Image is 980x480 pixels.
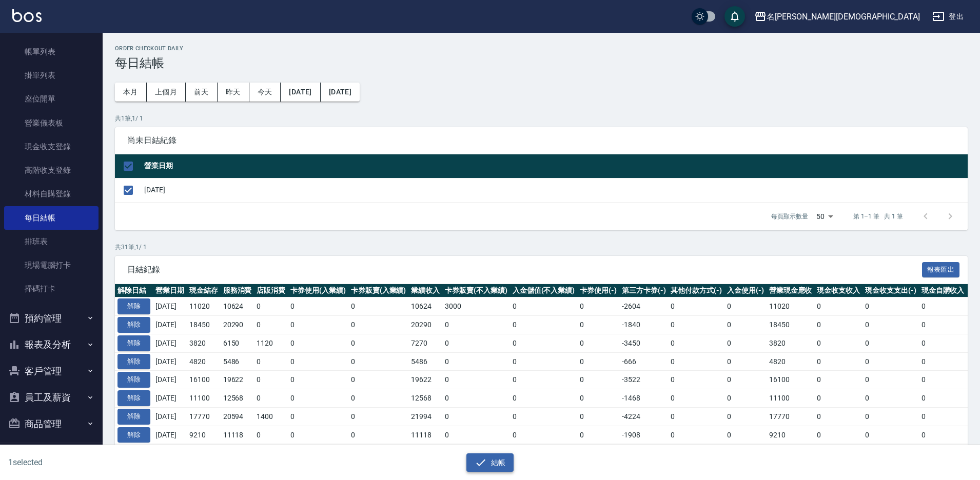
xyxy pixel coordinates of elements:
td: 0 [724,407,767,426]
th: 店販消費 [254,284,288,297]
th: 營業日期 [142,154,968,178]
td: 0 [254,389,288,408]
td: 0 [288,334,348,352]
h3: 每日結帳 [115,56,968,70]
td: 0 [288,389,348,408]
td: 0 [348,297,409,316]
td: 18450 [767,316,815,334]
span: 尚未日結紀錄 [127,135,955,146]
td: 0 [254,352,288,371]
td: 0 [442,352,510,371]
button: 解除 [117,298,150,314]
td: [DATE] [153,334,187,352]
th: 營業現金應收 [767,284,815,297]
td: 3820 [767,334,815,352]
button: save [724,6,745,27]
td: 0 [863,297,919,316]
a: 材料自購登錄 [4,182,99,206]
th: 現金自購收入 [919,284,967,297]
td: -4224 [619,407,669,426]
td: 0 [668,426,724,444]
td: 0 [863,407,919,426]
td: 6150 [221,334,254,352]
td: 4820 [767,352,815,371]
td: 0 [919,334,967,352]
td: [DATE] [153,407,187,426]
button: 報表匯出 [922,262,960,278]
button: 行銷工具 [4,437,99,464]
td: 0 [254,426,288,444]
td: 0 [919,407,967,426]
td: 0 [577,371,619,389]
td: 0 [814,407,863,426]
td: 0 [814,389,863,408]
td: 0 [442,316,510,334]
p: 共 1 筆, 1 / 1 [115,114,968,123]
td: 11118 [408,426,442,444]
a: 現金收支登錄 [4,135,99,158]
td: [DATE] [153,297,187,316]
td: 11118 [221,426,254,444]
a: 掃碼打卡 [4,277,99,301]
button: 今天 [249,83,281,102]
th: 現金收支支出(-) [863,284,919,297]
td: 0 [442,334,510,352]
button: 報表及分析 [4,331,99,358]
a: 營業儀表板 [4,111,99,135]
td: 0 [510,426,578,444]
button: 本月 [115,83,147,102]
td: 0 [814,352,863,371]
td: 0 [442,426,510,444]
td: 0 [577,407,619,426]
td: 11100 [767,389,815,408]
button: 解除 [117,409,150,425]
td: 0 [863,371,919,389]
td: -2604 [619,297,669,316]
td: 0 [510,371,578,389]
td: [DATE] [153,389,187,408]
td: [DATE] [142,178,968,202]
td: 0 [348,426,409,444]
div: 名[PERSON_NAME][DEMOGRAPHIC_DATA] [767,10,920,23]
td: 11020 [767,297,815,316]
td: 0 [668,407,724,426]
a: 排班表 [4,230,99,253]
th: 卡券販賣(不入業績) [442,284,510,297]
td: 19622 [221,371,254,389]
a: 座位開單 [4,87,99,111]
td: 0 [724,352,767,371]
td: 3000 [442,297,510,316]
a: 高階收支登錄 [4,158,99,182]
td: 0 [348,389,409,408]
td: 3820 [187,334,221,352]
td: 12568 [408,389,442,408]
td: 20290 [221,316,254,334]
td: 0 [724,426,767,444]
th: 現金結存 [187,284,221,297]
td: 0 [288,316,348,334]
a: 每日結帳 [4,206,99,230]
td: 16100 [767,371,815,389]
td: 5486 [221,352,254,371]
td: 0 [288,426,348,444]
td: 0 [348,316,409,334]
td: [DATE] [153,426,187,444]
button: 預約管理 [4,305,99,332]
td: 0 [863,334,919,352]
td: [DATE] [153,352,187,371]
td: 9210 [767,426,815,444]
td: 0 [288,297,348,316]
th: 解除日結 [115,284,153,297]
th: 營業日期 [153,284,187,297]
td: 5486 [408,352,442,371]
td: 0 [577,389,619,408]
td: 0 [510,334,578,352]
td: 0 [510,389,578,408]
button: [DATE] [281,83,320,102]
button: 解除 [117,317,150,333]
td: 10624 [408,297,442,316]
td: 0 [863,426,919,444]
td: 0 [442,407,510,426]
td: 0 [348,334,409,352]
td: [DATE] [153,371,187,389]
